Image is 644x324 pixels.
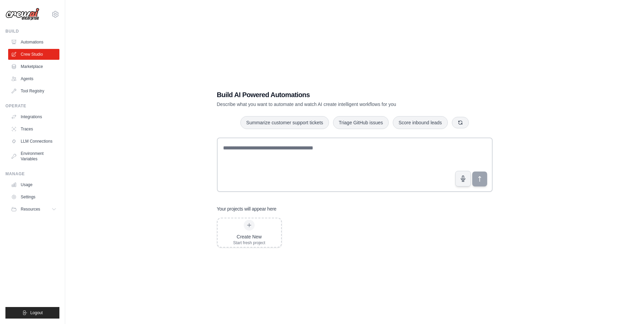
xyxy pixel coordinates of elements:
img: Logo [5,8,39,21]
h3: Your projects will appear here [217,205,277,212]
button: Score inbound leads [393,116,448,129]
h1: Build AI Powered Automations [217,90,445,100]
div: Start fresh project [233,240,265,246]
button: Triage GitHub issues [333,116,389,129]
div: Build [5,29,59,34]
a: Settings [8,192,59,202]
a: Marketplace [8,61,59,72]
a: Tool Registry [8,86,59,96]
button: Resources [8,204,59,215]
button: Summarize customer support tickets [240,116,329,129]
a: Usage [8,179,59,190]
span: Resources [21,206,40,212]
p: Describe what you want to automate and watch AI create intelligent workflows for you [217,101,445,108]
div: Create New [233,233,265,240]
a: Automations [8,37,59,48]
a: Crew Studio [8,49,59,60]
a: Environment Variables [8,148,59,164]
span: Logout [30,310,43,316]
button: Click to speak your automation idea [455,171,471,186]
div: Operate [5,103,59,109]
a: Integrations [8,111,59,122]
a: Agents [8,73,59,84]
button: Logout [5,307,59,319]
div: Manage [5,171,59,177]
a: LLM Connections [8,136,59,147]
a: Traces [8,124,59,134]
button: Get new suggestions [452,117,469,128]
